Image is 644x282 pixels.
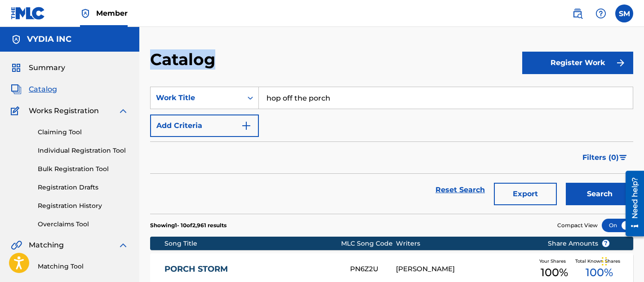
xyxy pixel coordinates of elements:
[38,201,129,211] a: Registration History
[602,248,607,275] div: Drag
[29,106,99,116] span: Works Registration
[592,4,610,22] div: Help
[11,84,22,95] img: Catalog
[156,93,237,103] div: Work Title
[11,62,65,73] a: SummarySummary
[118,106,129,116] img: expand
[38,183,129,192] a: Registration Drafts
[557,221,598,229] span: Compact View
[566,183,633,205] button: Search
[586,264,613,281] span: 100 %
[241,120,252,131] img: 9d2ae6d4665cec9f34b9.svg
[572,8,583,19] img: search
[150,115,259,137] button: Add Criteria
[38,262,129,271] a: Matching Tool
[541,264,568,281] span: 100 %
[164,239,341,248] div: Song Title
[615,57,626,68] img: f7272a7cc735f4ea7f67.svg
[150,49,220,70] h2: Catalog
[568,4,586,22] a: Public Search
[11,240,22,251] img: Matching
[29,240,64,251] span: Matching
[29,84,57,95] span: Catalog
[80,8,91,19] img: Top Rightsholder
[150,87,633,214] form: Search Form
[38,146,129,155] a: Individual Registration Tool
[522,52,633,74] button: Register Work
[431,180,489,200] a: Reset Search
[577,146,633,169] button: Filters (0)
[341,239,396,248] div: MLC Song Code
[96,8,128,18] span: Member
[595,8,606,19] img: help
[11,7,45,20] img: MLC Logo
[599,239,644,282] iframe: Chat Widget
[539,258,569,264] span: Your Shares
[27,34,71,44] h5: VYDIA INC
[11,84,57,95] a: CatalogCatalog
[11,106,22,116] img: Works Registration
[11,62,22,73] img: Summary
[164,264,338,274] a: PORCH STORM
[615,4,633,22] div: User Menu
[11,34,22,45] img: Accounts
[29,62,65,73] span: Summary
[396,264,533,274] div: [PERSON_NAME]
[38,128,129,137] a: Claiming Tool
[575,258,624,264] span: Total Known Shares
[38,220,129,229] a: Overclaims Tool
[150,221,227,229] p: Showing 1 - 10 of 2,961 results
[619,167,644,240] iframe: Resource Center
[494,183,557,205] button: Export
[582,152,619,163] span: Filters ( 0 )
[118,240,129,251] img: expand
[548,239,610,248] span: Share Amounts
[396,239,533,248] div: Writers
[619,155,627,160] img: filter
[350,264,396,274] div: PN6Z2U
[38,164,129,174] a: Bulk Registration Tool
